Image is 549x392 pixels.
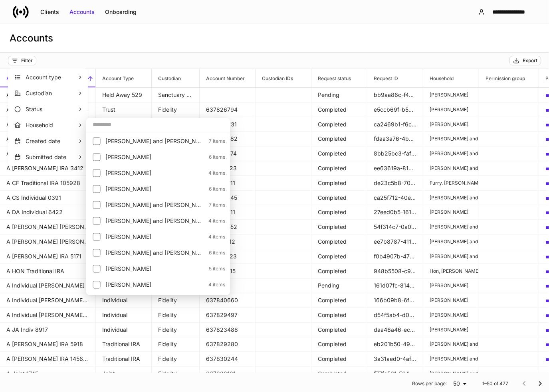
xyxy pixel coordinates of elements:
[105,185,204,193] p: Armstrong, Jacob
[105,217,204,225] p: Baker, James and Joan
[105,201,204,209] p: Baker, James and Deanne
[204,186,225,192] p: 6 items
[204,266,225,272] p: 5 items
[105,233,204,241] p: Bauer, Sandra
[204,250,225,256] p: 6 items
[204,138,225,144] p: 7 items
[204,170,225,176] p: 4 items
[26,137,77,145] p: Created date
[26,105,77,113] p: Status
[26,89,77,97] p: Custodian
[105,249,204,257] p: Begich, Steven and Julie
[105,169,204,177] p: Anderson, Janet
[105,153,204,161] p: Alexander, Deanne
[105,281,204,289] p: Bergandi, Patricia
[204,234,225,240] p: 4 items
[26,73,77,81] p: Account type
[105,265,204,273] p: Behring, Patricia
[26,121,77,129] p: Household
[105,137,204,145] p: Adelmann, Michael and Gail
[204,218,225,224] p: 4 items
[26,153,77,161] p: Submitted date
[204,154,225,160] p: 6 items
[204,202,225,208] p: 7 items
[204,282,225,288] p: 4 items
